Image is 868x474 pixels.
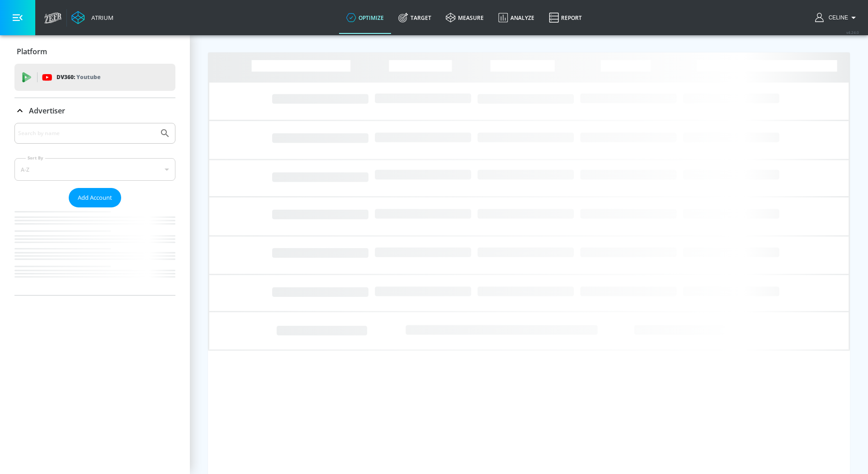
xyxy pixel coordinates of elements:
[491,1,542,34] a: Analyze
[339,1,391,34] a: optimize
[14,98,175,123] div: Advertiser
[14,123,175,295] div: Advertiser
[14,158,175,181] div: A-Z
[69,188,121,207] button: Add Account
[14,64,175,91] div: DV360: Youtube
[29,106,65,116] p: Advertiser
[14,207,175,295] nav: list of Advertiser
[57,72,100,82] p: DV360:
[846,30,859,35] span: v 4.24.0
[391,1,439,34] a: Target
[26,155,45,161] label: Sort By
[18,127,155,139] input: Search by name
[71,11,113,24] a: Atrium
[815,12,859,23] button: Celine
[17,47,47,56] p: Platform
[76,72,100,82] p: Youtube
[88,14,113,22] div: Atrium
[14,39,175,64] div: Platform
[78,192,112,203] span: Add Account
[542,1,589,34] a: Report
[825,14,848,21] span: login as: celine.ghanbary@zefr.com
[439,1,491,34] a: measure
